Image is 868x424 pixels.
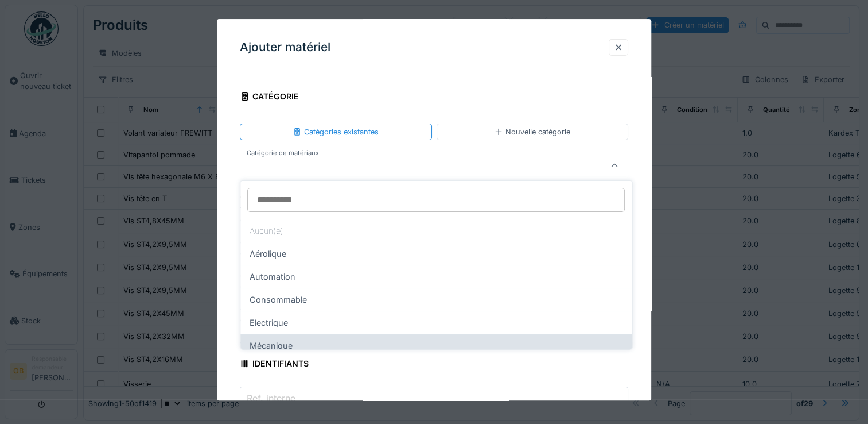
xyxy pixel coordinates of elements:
div: Catégorie [240,88,299,107]
div: Electrique [240,311,632,334]
div: Consommable [240,288,632,311]
div: Aérolique [240,242,632,265]
label: Catégorie de matériaux [244,149,321,159]
div: Catégories existantes [293,126,379,137]
label: Ref. interne [244,391,298,405]
div: Mécanique [240,334,632,357]
div: Nouvelle catégorie [494,126,570,137]
h3: Ajouter matériel [240,40,330,55]
div: Aucun(e) [240,219,632,242]
div: Identifiants [240,356,309,375]
div: Automation [240,265,632,288]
